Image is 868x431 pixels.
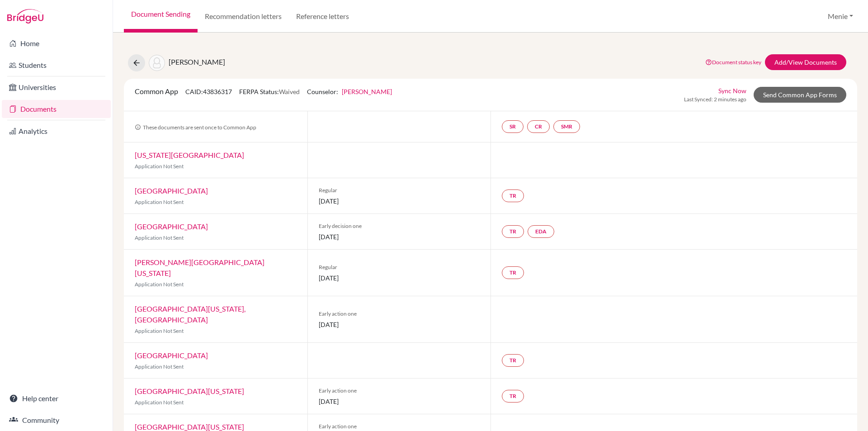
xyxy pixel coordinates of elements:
a: SMR [553,120,580,133]
a: [PERSON_NAME] [342,88,392,95]
span: Application Not Sent [135,281,184,288]
a: TR [502,189,524,202]
span: Early decision one [319,222,480,230]
a: Home [2,34,111,52]
a: Documents [2,100,111,118]
a: Document status key [705,59,761,66]
span: CAID: 43836317 [185,88,232,95]
span: Counselor: [307,88,392,95]
span: Application Not Sent [135,363,184,370]
a: TR [502,390,524,403]
a: EDA [528,225,554,238]
span: FERPA Status: [239,88,300,95]
a: [GEOGRAPHIC_DATA][US_STATE], [GEOGRAPHIC_DATA] [135,304,245,324]
a: [GEOGRAPHIC_DATA] [135,222,208,231]
span: These documents are sent once to Common App [135,124,256,131]
a: [GEOGRAPHIC_DATA] [135,351,208,360]
a: TR [502,354,524,367]
a: Help center [2,389,111,407]
a: TR [502,225,524,238]
span: [DATE] [319,273,480,283]
span: [DATE] [319,320,480,329]
a: Community [2,411,111,429]
a: [GEOGRAPHIC_DATA] [135,186,208,195]
a: Send Common App Forms [754,87,846,103]
span: [DATE] [319,196,480,206]
a: [US_STATE][GEOGRAPHIC_DATA] [135,151,244,159]
a: Add/View Documents [765,54,846,70]
span: Regular [319,186,480,194]
a: Students [2,56,111,74]
span: Early action one [319,422,480,431]
span: [DATE] [319,232,480,242]
img: Bridge-U [7,9,43,24]
a: CR [527,120,550,133]
button: Menie [824,8,857,25]
span: Application Not Sent [135,234,184,241]
a: TR [502,266,524,279]
span: Application Not Sent [135,199,184,205]
span: [DATE] [319,397,480,406]
span: Waived [279,88,300,95]
a: Analytics [2,122,111,140]
span: Application Not Sent [135,163,184,170]
a: [PERSON_NAME][GEOGRAPHIC_DATA][US_STATE] [135,258,264,277]
a: SR [502,120,524,133]
span: Early action one [319,387,480,395]
span: Application Not Sent [135,399,184,406]
span: Last Synced: 2 minutes ago [684,95,746,104]
span: Early action one [319,310,480,318]
a: [GEOGRAPHIC_DATA][US_STATE] [135,422,244,431]
span: [PERSON_NAME] [169,57,225,66]
span: Application Not Sent [135,327,184,334]
a: Sync Now [718,86,746,95]
span: Regular [319,263,480,271]
a: [GEOGRAPHIC_DATA][US_STATE] [135,387,244,395]
a: Universities [2,78,111,96]
span: Common App [135,87,178,95]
